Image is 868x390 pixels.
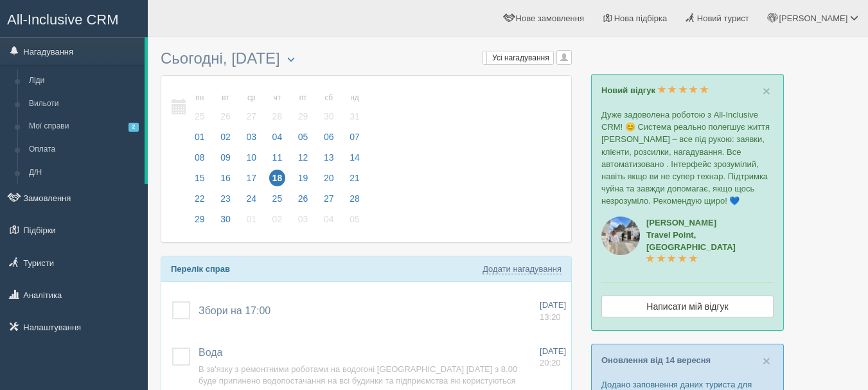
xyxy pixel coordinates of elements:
[646,218,736,264] a: [PERSON_NAME]Travel Point, [GEOGRAPHIC_DATA]
[295,190,312,207] span: 26
[23,115,145,138] a: Мої справи2
[321,129,337,145] span: 06
[295,211,312,227] span: 03
[217,211,234,227] span: 30
[1,1,147,36] a: All-Inclusive CRM
[243,149,260,166] span: 10
[346,149,363,166] span: 14
[342,212,364,233] a: 05
[239,212,263,233] a: 01
[191,190,208,207] span: 22
[321,93,337,103] small: сб
[321,211,337,227] span: 04
[243,211,260,227] span: 01
[239,150,263,171] a: 10
[265,191,290,212] a: 25
[291,191,315,212] a: 26
[239,171,263,191] a: 17
[601,296,774,317] a: Написати мій відгук
[265,171,290,191] a: 18
[601,85,709,95] a: Новий відгук
[243,93,260,103] small: ср
[346,190,363,207] span: 28
[213,171,238,191] a: 16
[243,190,260,207] span: 24
[217,149,234,166] span: 09
[295,93,312,103] small: пт
[269,190,286,207] span: 25
[321,170,337,186] span: 20
[217,93,234,103] small: вт
[188,212,212,233] a: 29
[346,211,363,227] span: 05
[763,354,770,368] button: Close
[601,355,711,365] a: Оновлення від 14 вересня
[295,129,312,145] span: 05
[540,346,566,369] a: [DATE] 20:20
[317,191,341,212] a: 27
[342,171,364,191] a: 21
[23,93,145,116] a: Вильоти
[239,130,263,150] a: 03
[269,211,286,227] span: 02
[346,108,363,125] span: 31
[243,129,260,145] span: 03
[217,190,234,207] span: 23
[540,300,566,310] span: [DATE]
[265,85,290,130] a: чт 28
[342,85,364,130] a: нд 31
[191,170,208,186] span: 15
[346,170,363,186] span: 21
[188,171,212,191] a: 15
[763,353,770,368] span: ×
[23,161,145,184] a: Д/Н
[269,108,286,125] span: 28
[23,138,145,161] a: Оплата
[191,211,208,227] span: 29
[601,109,774,207] p: Дуже задоволена роботою з All-Inclusive CRM! 😊 Система реально полегшує життя [PERSON_NAME] – все...
[317,130,341,150] a: 06
[128,123,139,131] span: 2
[540,346,566,356] span: [DATE]
[540,299,566,323] a: [DATE] 13:20
[213,85,238,130] a: вт 26
[492,53,549,62] span: Усі нагадування
[342,130,364,150] a: 07
[213,212,238,233] a: 30
[763,84,770,98] span: ×
[217,129,234,145] span: 02
[321,149,337,166] span: 13
[213,130,238,150] a: 02
[269,93,286,103] small: чт
[321,190,337,207] span: 27
[239,191,263,212] a: 24
[265,130,290,150] a: 04
[23,69,145,93] a: Ліди
[191,129,208,145] span: 01
[269,129,286,145] span: 04
[295,108,312,125] span: 29
[540,312,561,322] span: 13:20
[191,149,208,166] span: 08
[317,171,341,191] a: 20
[346,129,363,145] span: 07
[291,150,315,171] a: 12
[191,93,208,103] small: пн
[213,150,238,171] a: 09
[161,50,572,69] h3: Сьогодні, [DATE]
[697,13,749,23] span: Новий турист
[269,149,286,166] span: 11
[779,13,847,23] span: [PERSON_NAME]
[217,170,234,186] span: 16
[483,264,562,274] a: Додати нагадування
[188,130,212,150] a: 01
[188,150,212,171] a: 08
[516,13,584,23] span: Нове замовлення
[199,347,222,358] span: Вода
[295,170,312,186] span: 19
[171,264,230,274] b: Перелік справ
[265,150,290,171] a: 11
[291,212,315,233] a: 03
[188,191,212,212] a: 22
[291,85,315,130] a: пт 29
